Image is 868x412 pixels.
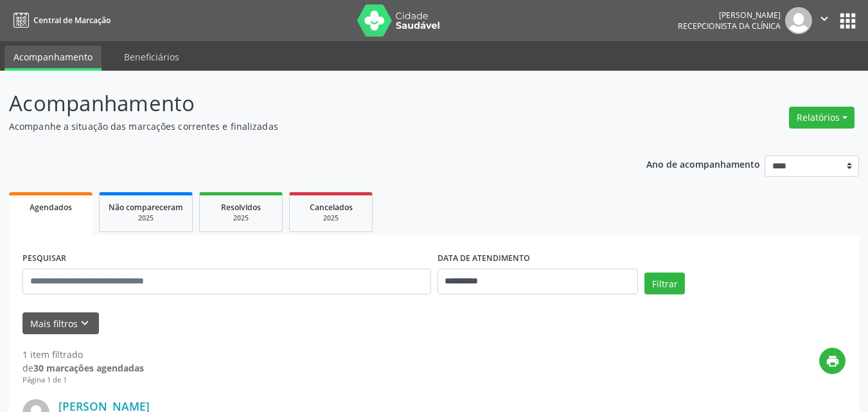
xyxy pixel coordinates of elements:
[812,7,837,34] button: 
[109,213,183,223] div: 2025
[209,213,273,223] div: 2025
[817,12,831,26] i: 
[299,213,363,223] div: 2025
[109,202,183,213] span: Não compareceram
[438,249,530,269] label: DATA DE ATENDIMENTO
[22,312,99,335] button: Mais filtroskeyboard_arrow_down
[9,120,604,133] p: Acompanhe a situação das marcações correntes e finalizadas
[785,7,812,34] img: img
[22,348,144,361] div: 1 item filtrado
[646,156,760,172] p: Ano de acompanhamento
[826,354,840,368] i: print
[789,107,855,129] button: Relatórios
[22,249,66,269] label: PESQUISAR
[115,46,188,68] a: Beneficiários
[310,202,353,213] span: Cancelados
[221,202,261,213] span: Resolvidos
[4,46,102,71] a: Acompanhamento
[678,10,781,21] div: [PERSON_NAME]
[9,10,111,31] a: Central de Marcação
[33,15,111,26] span: Central de Marcação
[819,348,846,374] button: print
[78,316,92,330] i: keyboard_arrow_down
[30,202,72,213] span: Agendados
[33,362,144,374] strong: 30 marcações agendadas
[22,375,144,386] div: Página 1 de 1
[678,21,781,31] span: Recepcionista da clínica
[9,87,604,120] p: Acompanhamento
[837,10,859,32] button: apps
[644,273,685,294] button: Filtrar
[22,361,144,375] div: de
